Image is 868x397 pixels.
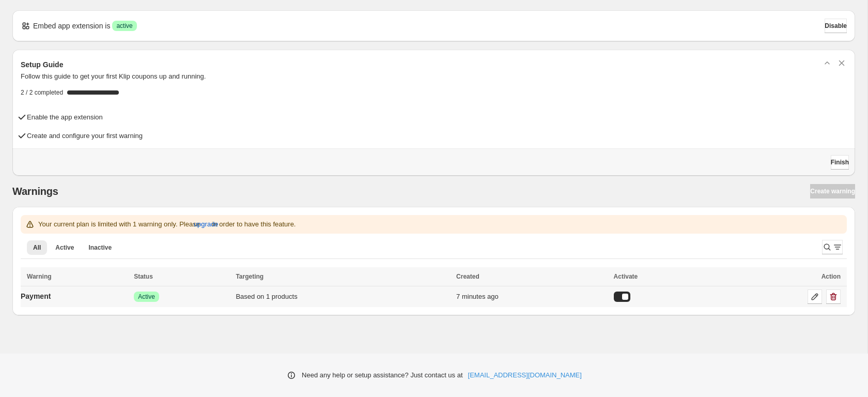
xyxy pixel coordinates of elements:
[194,216,219,233] button: upgrade
[33,21,110,31] p: Embed app extension is
[21,288,51,304] a: Payment
[134,273,153,280] span: Status
[468,370,582,380] a: [EMAIL_ADDRESS][DOMAIN_NAME]
[138,293,155,301] span: Active
[55,243,74,252] span: Active
[12,185,58,197] h2: Warnings
[456,292,608,302] div: 7 minutes ago
[822,240,843,254] button: Search and filter results
[236,292,450,302] div: Based on 1 products
[236,273,263,280] span: Targeting
[822,273,841,280] span: Action
[27,112,103,123] h4: Enable the app extension
[825,22,847,30] span: Disable
[21,59,63,70] h3: Setup Guide
[27,273,52,280] span: Warning
[33,243,41,252] span: All
[21,71,847,82] p: Follow this guide to get your first Klip coupons up and running.
[614,273,638,280] span: Activate
[116,22,132,30] span: active
[27,131,143,141] h4: Create and configure your first warning
[88,243,112,252] span: Inactive
[456,273,479,280] span: Created
[825,19,847,33] button: Disable
[21,291,51,301] p: Payment
[831,155,849,170] button: Finish
[831,158,849,166] span: Finish
[38,219,296,230] p: Your current plan is limited with 1 warning only. Please in order to have this feature.
[21,88,63,97] span: 2 / 2 completed
[194,219,219,230] span: upgrade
